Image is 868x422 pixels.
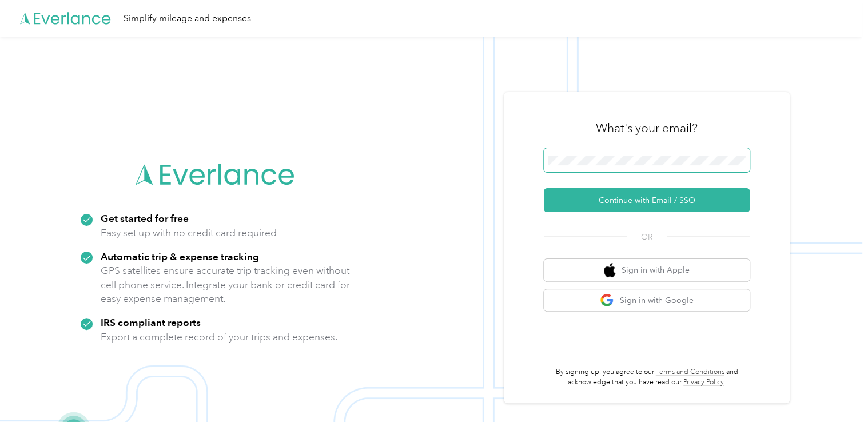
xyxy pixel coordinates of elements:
button: apple logoSign in with Apple [544,259,750,281]
strong: Get started for free [101,212,189,224]
p: GPS satellites ensure accurate trip tracking even without cell phone service. Integrate your bank... [101,264,351,306]
a: Privacy Policy [683,378,724,387]
strong: Automatic trip & expense tracking [101,250,259,262]
a: Terms and Conditions [656,368,724,376]
img: apple logo [604,263,615,277]
p: By signing up, you agree to our and acknowledge that you have read our . [544,367,750,387]
button: google logoSign in with Google [544,289,750,312]
div: Simplify mileage and expenses [124,11,251,26]
h3: What's your email? [596,120,698,136]
p: Easy set up with no credit card required [101,226,277,240]
button: Continue with Email / SSO [544,188,750,212]
strong: IRS compliant reports [101,316,201,328]
span: OR [627,231,667,243]
p: Export a complete record of your trips and expenses. [101,330,337,344]
img: google logo [600,293,614,308]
